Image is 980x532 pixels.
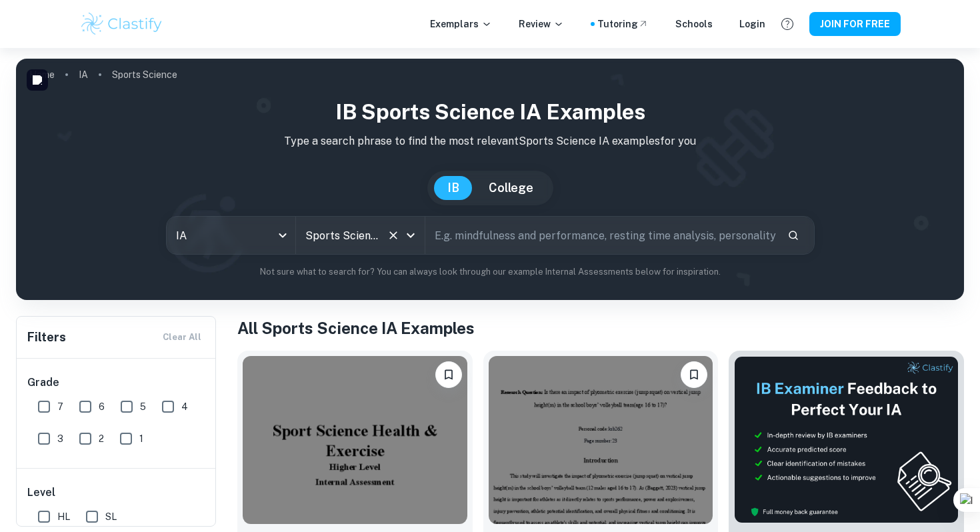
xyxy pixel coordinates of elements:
[29,65,55,84] a: Home
[384,226,403,245] button: Clear
[27,328,66,347] h6: Filters
[675,17,713,31] a: Schools
[597,17,649,31] a: Tutoring
[434,176,473,200] button: IB
[776,13,799,35] button: Help and Feedback
[489,356,713,524] img: Sports Science IA example thumbnail: Is there an impact of plyometric exercis
[27,96,953,128] h1: IB Sports Science IA examples
[27,133,953,149] p: Type a search phrase to find the most relevant Sports Science IA examples for you
[57,509,70,524] span: HL
[181,399,188,414] span: 4
[27,485,206,501] h6: Level
[681,361,707,388] button: Please log in to bookmark exemplars
[57,399,63,414] span: 7
[105,509,117,524] span: SL
[425,217,777,254] input: E.g. mindfulness and performance, resting time analysis, personality and sport...
[519,17,564,31] p: Review
[243,356,467,524] img: Sports Science IA example thumbnail: What is the relationship between 15–16-y
[112,67,177,82] p: Sports Science
[79,65,88,84] a: IA
[739,17,765,31] a: Login
[139,431,143,446] span: 1
[79,11,164,37] img: Clastify logo
[99,399,105,414] span: 6
[237,316,964,340] h1: All Sports Science IA Examples
[167,217,295,254] div: IA
[57,431,63,446] span: 3
[27,265,953,279] p: Not sure what to search for? You can always look through our example Internal Assessments below f...
[809,12,901,36] button: JOIN FOR FREE
[435,361,462,388] button: Please log in to bookmark exemplars
[16,59,964,300] img: profile cover
[430,17,492,31] p: Exemplars
[27,375,206,391] h6: Grade
[99,431,104,446] span: 2
[475,176,547,200] button: College
[782,224,805,247] button: Search
[401,226,420,245] button: Open
[140,399,146,414] span: 5
[734,356,959,523] img: Thumbnail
